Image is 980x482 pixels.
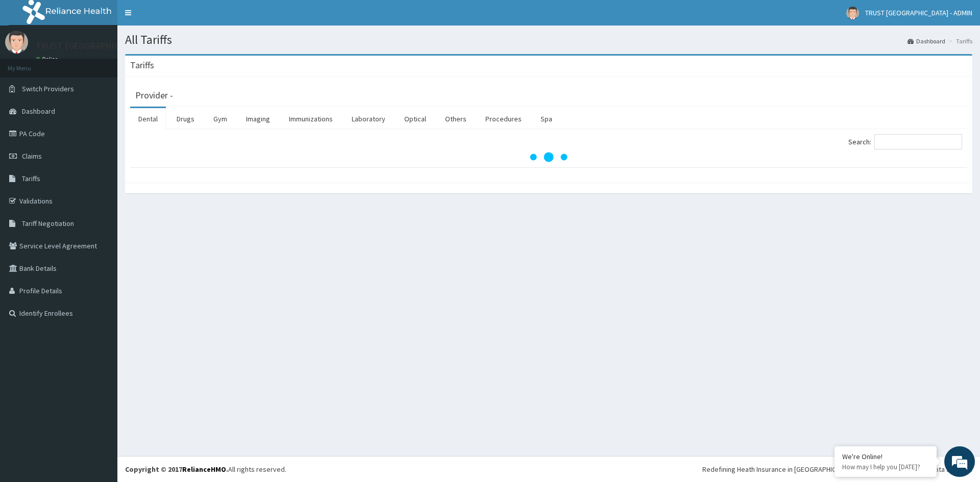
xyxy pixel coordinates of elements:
[125,465,228,474] strong: Copyright © 2017 .
[205,108,235,130] a: Gym
[125,33,972,46] h1: All Tariffs
[396,108,434,130] a: Optical
[846,7,859,19] img: User Image
[168,108,203,130] a: Drugs
[908,37,945,45] a: Dashboard
[22,219,74,228] span: Tariff Negotiation
[135,91,173,100] h3: Provider -
[477,108,530,130] a: Procedures
[36,41,182,50] p: TRUST [GEOGRAPHIC_DATA] - ADMIN
[874,134,962,149] input: Search:
[238,108,278,130] a: Imaging
[281,108,341,130] a: Immunizations
[22,174,40,183] span: Tariffs
[842,463,929,471] p: How may I help you today?
[22,151,42,161] span: Claims
[117,456,980,482] footer: All rights reserved.
[22,107,55,116] span: Dashboard
[865,8,972,17] span: TRUST [GEOGRAPHIC_DATA] - ADMIN
[437,108,475,130] a: Others
[344,108,394,130] a: Laboratory
[848,134,962,149] label: Search:
[22,84,74,93] span: Switch Providers
[130,61,154,70] h3: Tariffs
[842,452,929,461] div: We're Online!
[702,464,972,474] div: Redefining Heath Insurance in [GEOGRAPHIC_DATA] using Telemedicine and Data Science!
[36,56,60,63] a: Online
[130,108,166,130] a: Dental
[182,465,226,474] a: RelianceHMO
[946,37,972,45] li: Tariffs
[532,108,560,130] a: Spa
[528,137,569,177] svg: audio-loading
[5,31,28,54] img: User Image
